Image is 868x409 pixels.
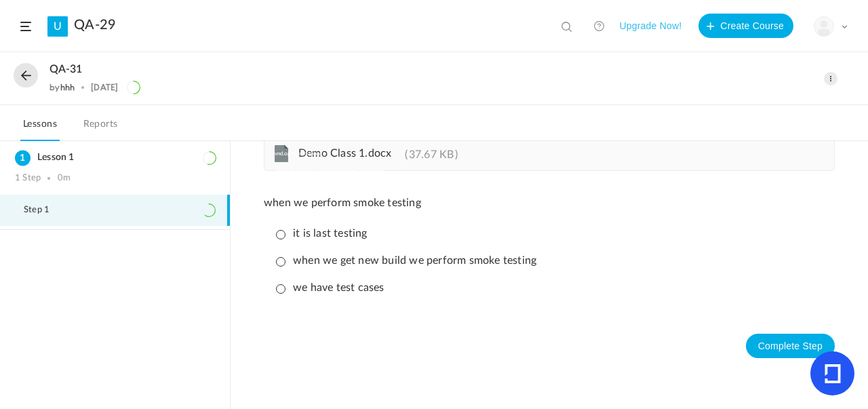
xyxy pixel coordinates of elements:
[264,197,835,210] p: when we perform smoke testing
[15,173,41,184] div: 1 Step
[58,173,71,184] div: 0m
[47,16,68,37] a: U
[276,281,384,294] p: we have test cases
[91,83,118,92] div: [DATE]
[276,227,368,240] p: it is last testing
[50,83,75,92] div: by
[276,254,536,267] p: when we get new build we perform smoke testing
[81,115,121,141] a: Reports
[50,63,82,76] span: QA-31
[60,82,75,92] a: hhh
[275,145,288,180] cite: vnd.openxmlformats-officedocument.wordprocessingml.document
[15,152,215,163] h3: Lesson 1
[405,149,458,160] span: 37.67 KB
[298,148,391,159] span: Demo Class 1.docx
[698,14,793,38] button: Create Course
[746,334,835,358] button: Complete Step
[814,17,833,36] img: user-image.png
[74,17,116,33] a: QA-29
[619,14,682,38] button: Upgrade Now!
[24,205,66,216] span: Step 1
[20,115,60,141] a: Lessons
